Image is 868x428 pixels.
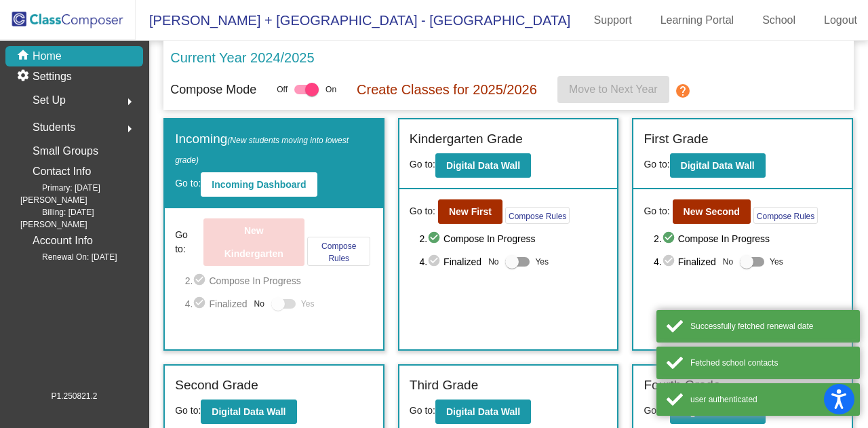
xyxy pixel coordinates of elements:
p: Create Classes for 2025/2026 [357,79,537,100]
mat-icon: check_circle [662,254,678,270]
button: Compose Rules [307,237,370,266]
span: Go to: [175,228,200,256]
b: Digital Data Wall [681,160,755,171]
p: Settings [33,69,72,85]
label: Third Grade [410,376,478,395]
span: 4. Finalized [654,254,716,270]
p: Current Year 2024/2025 [170,47,314,68]
mat-icon: settings [16,69,33,85]
a: Support [583,9,643,31]
b: Digital Data Wall [446,160,520,171]
button: New First [438,199,502,224]
span: (New students moving into lowest grade) [175,136,349,165]
span: Primary: [DATE][PERSON_NAME] [20,182,143,206]
mat-icon: arrow_right [121,94,138,110]
button: New Second [673,199,751,224]
button: New Kindergarten [203,218,304,266]
label: Incoming [175,130,373,168]
label: Fourth Grade [644,376,720,395]
span: No [254,298,264,310]
b: New Second [684,206,740,217]
b: New First [449,206,492,217]
a: School [751,9,806,31]
a: Logout [813,9,868,31]
div: user authenticated [690,393,850,406]
label: Second Grade [175,376,258,395]
button: Compose Rules [753,207,818,224]
span: Students [33,118,75,137]
span: No [723,256,733,268]
button: Compose Rules [505,207,570,224]
mat-icon: check_circle [427,254,443,270]
span: Yes [535,254,549,270]
p: Contact Info [33,162,91,181]
span: Go to: [175,178,201,189]
span: Go to: [175,405,201,416]
mat-icon: check_circle [662,231,678,247]
p: Small Groups [33,142,98,161]
mat-icon: check_circle [193,296,209,312]
mat-icon: check_circle [427,231,443,247]
span: 4. Finalized [419,254,481,270]
span: Go to: [644,159,669,170]
b: Incoming Dashboard [212,179,306,190]
span: Go to: [644,204,669,218]
button: Digital Data Wall [201,400,296,424]
span: Billing: [DATE][PERSON_NAME] [20,206,143,231]
span: 2. Compose In Progress [654,231,842,247]
span: On [325,83,336,96]
span: Go to: [410,159,435,170]
mat-icon: check_circle [193,273,209,289]
div: Fetched school contacts [690,357,850,369]
b: Digital Data Wall [681,406,755,417]
mat-icon: arrow_right [121,121,138,137]
button: Move to Next Year [557,76,669,103]
span: Set Up [33,91,66,110]
span: 2. Compose In Progress [185,273,373,289]
button: Incoming Dashboard [201,172,317,197]
p: Home [33,48,62,64]
mat-icon: home [16,48,33,64]
b: Digital Data Wall [212,406,285,417]
button: Digital Data Wall [435,400,531,424]
span: Yes [301,296,315,312]
span: Go to: [410,405,435,416]
span: Go to: [644,405,669,416]
span: Yes [770,254,783,270]
span: Renewal On: [DATE] [20,251,117,263]
span: Off [277,83,288,96]
button: Digital Data Wall [670,153,766,178]
label: Kindergarten Grade [410,130,523,149]
span: Move to Next Year [569,83,658,95]
p: Compose Mode [170,81,256,99]
mat-icon: help [675,83,691,99]
span: 4. Finalized [185,296,248,312]
button: Digital Data Wall [435,153,531,178]
label: First Grade [644,130,708,149]
span: [PERSON_NAME] + [GEOGRAPHIC_DATA] - [GEOGRAPHIC_DATA] [136,9,570,31]
b: New Kindergarten [224,225,283,259]
p: Account Info [33,231,93,250]
span: Go to: [410,204,435,218]
a: Learning Portal [650,9,745,31]
div: Successfully fetched renewal date [690,320,850,332]
b: Digital Data Wall [446,406,520,417]
span: No [488,256,498,268]
span: 2. Compose In Progress [419,231,607,247]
